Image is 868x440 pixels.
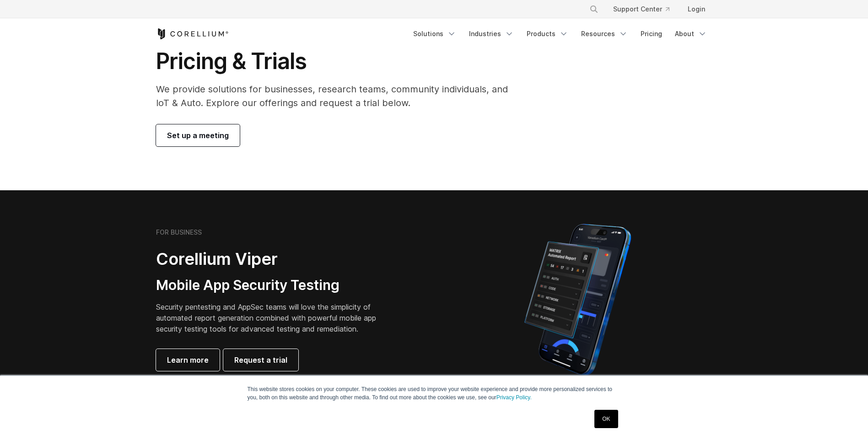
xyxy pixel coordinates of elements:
[167,130,229,141] span: Set up a meeting
[156,48,521,75] h1: Pricing & Trials
[680,1,712,17] a: Login
[594,410,618,428] a: OK
[156,28,229,39] a: Corellium Home
[234,354,287,365] span: Request a trial
[156,249,390,269] h2: Corellium Viper
[635,26,668,42] a: Pricing
[156,124,240,146] a: Set up a meeting
[496,394,532,401] a: Privacy Policy.
[464,26,519,42] a: Industries
[156,301,390,334] p: Security pentesting and AppSec teams will love the simplicity of automated report generation comb...
[586,1,602,17] button: Search
[167,354,209,365] span: Learn more
[156,277,390,294] h3: Mobile App Security Testing
[408,26,462,42] a: Solutions
[606,1,677,17] a: Support Center
[223,349,298,371] a: Request a trial
[156,349,220,371] a: Learn more
[408,26,712,42] div: Navigation Menu
[156,82,521,110] p: We provide solutions for businesses, research teams, community individuals, and IoT & Auto. Explo...
[521,26,574,42] a: Products
[248,385,621,402] p: This website stores cookies on your computer. These cookies are used to improve your website expe...
[578,1,712,17] div: Navigation Menu
[156,228,202,236] h6: FOR BUSINESS
[669,26,712,42] a: About
[509,220,647,380] img: Corellium MATRIX automated report on iPhone showing app vulnerability test results across securit...
[576,26,633,42] a: Resources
